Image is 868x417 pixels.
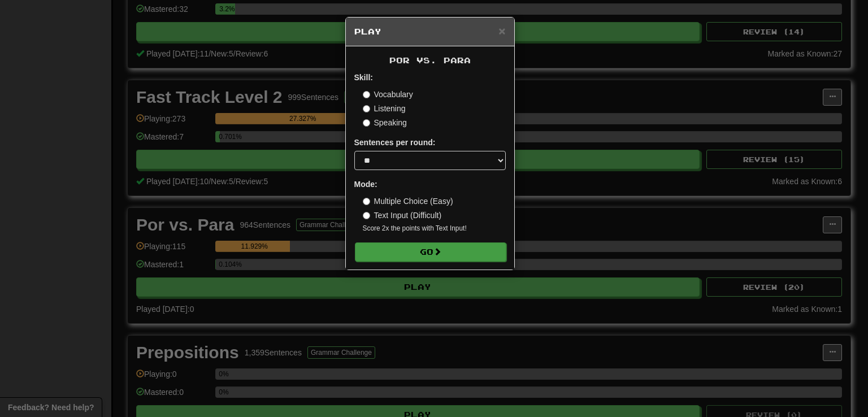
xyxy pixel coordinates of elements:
strong: Mode: [354,180,377,189]
input: Multiple Choice (Easy) [363,198,370,205]
label: Multiple Choice (Easy) [363,196,453,207]
input: Speaking [363,119,370,127]
small: Score 2x the points with Text Input ! [363,224,506,233]
button: Go [355,242,506,262]
label: Vocabulary [363,89,413,100]
span: Por vs. Para [389,55,471,65]
input: Listening [363,105,370,112]
label: Text Input (Difficult) [363,210,442,221]
button: Close [498,25,505,37]
label: Speaking [363,117,407,128]
span: × [498,24,505,37]
input: Text Input (Difficult) [363,212,370,219]
input: Vocabulary [363,91,370,98]
label: Listening [363,103,406,114]
h5: Play [354,26,506,37]
label: Sentences per round: [354,137,436,148]
strong: Skill: [354,73,373,82]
